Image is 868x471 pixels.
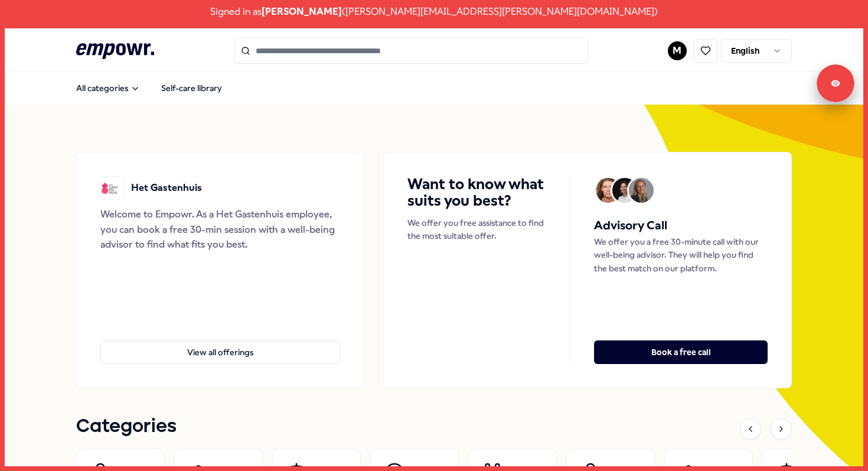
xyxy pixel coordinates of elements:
button: All categories [67,76,149,100]
img: Avatar [612,178,637,203]
img: Avatar [629,178,654,203]
h1: Categories [76,412,177,441]
button: View all offerings [100,340,340,364]
p: We offer you free assistance to find the most suitable offer. [407,216,546,243]
a: Self-care library [152,76,231,100]
input: Search for products, categories or subcategories [234,38,588,64]
h5: Advisory Call [594,216,768,235]
span: [PERSON_NAME] [262,4,342,20]
nav: Main [67,76,231,100]
div: Welcome to Empowr. As a Het Gastenhuis employee, you can book a free 30-min session with a well-b... [100,207,340,252]
button: Book a free call [594,340,768,364]
button: M [668,41,687,60]
img: Het Gastenhuis [100,176,124,200]
p: Het Gastenhuis [131,180,202,196]
h4: Want to know what suits you best? [407,176,546,209]
img: Avatar [596,178,621,203]
a: View all offerings [100,321,340,364]
p: We offer you a free 30-minute call with our well-being advisor. They will help you find the best ... [594,235,768,275]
